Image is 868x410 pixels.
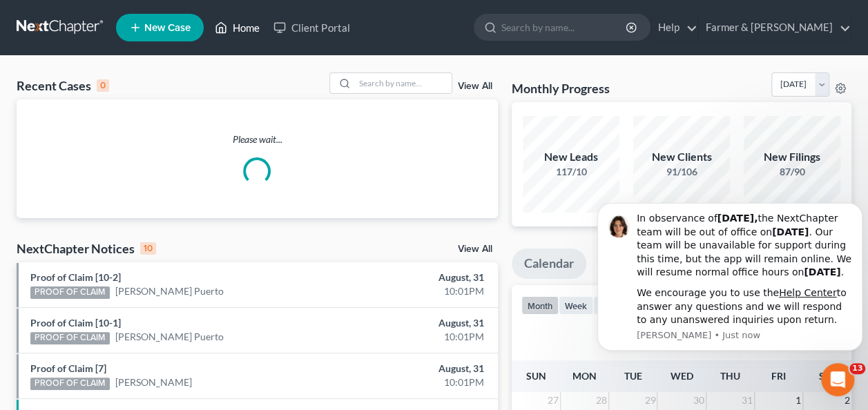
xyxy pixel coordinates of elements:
span: 28 [595,392,608,409]
span: Mon [572,370,597,382]
span: New Case [144,23,191,33]
div: August, 31 [342,271,484,284]
a: [PERSON_NAME] Puerto [115,284,224,298]
a: View All [458,81,492,91]
span: Sun [526,370,546,382]
button: week [559,296,593,315]
button: month [521,296,559,315]
a: Calendar [512,248,586,279]
div: NextChapter Notices [17,240,156,257]
p: Please wait... [17,133,498,146]
a: Proof of Claim [10-1] [30,317,121,329]
a: Farmer & [PERSON_NAME] [699,15,851,40]
div: 0 [97,79,109,92]
a: [PERSON_NAME] Puerto [115,330,224,344]
a: View All [458,244,492,254]
div: New Clients [633,149,730,165]
a: Home [208,15,267,40]
a: Proof of Claim [7] [30,362,106,374]
div: August, 31 [342,316,484,330]
span: 30 [692,392,706,409]
div: PROOF OF CLAIM [30,378,110,390]
span: Thu [720,370,740,382]
span: 29 [643,392,657,409]
span: Fri [771,370,786,382]
div: 10:01PM [342,375,484,389]
div: PROOF OF CLAIM [30,332,110,344]
span: Wed [670,370,693,382]
span: 31 [740,392,754,409]
input: Search by name... [355,73,452,93]
div: August, 31 [342,362,484,375]
div: 87/90 [744,165,840,179]
div: Recent Cases [17,77,109,94]
iframe: Intercom notifications message [592,169,868,373]
div: 10:01PM [342,330,484,344]
input: Search by name... [501,14,628,40]
div: 10 [140,242,156,255]
h3: Monthly Progress [512,80,610,97]
span: Tue [624,370,642,382]
div: 117/10 [523,165,619,179]
a: Proof of Claim [10-2] [30,271,121,283]
span: 13 [849,363,865,374]
a: Help [651,15,697,40]
span: 1 [794,392,802,409]
div: New Filings [744,149,840,165]
div: PROOF OF CLAIM [30,286,110,299]
a: Client Portal [267,15,356,40]
iframe: Intercom live chat [821,363,854,396]
a: [PERSON_NAME] [115,375,192,389]
div: 10:01PM [342,284,484,298]
span: Sat [818,370,836,382]
span: 2 [843,392,851,409]
div: 91/106 [633,165,730,179]
div: New Leads [523,149,619,165]
span: 27 [546,392,560,409]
